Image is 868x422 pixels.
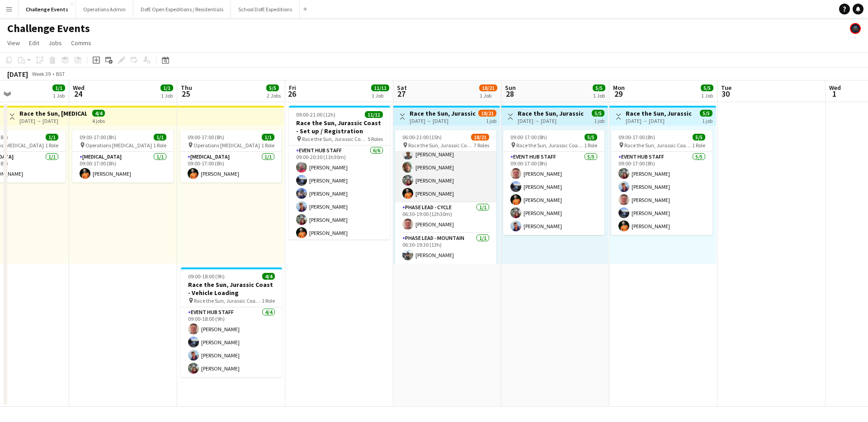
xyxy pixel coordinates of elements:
[612,89,625,99] span: 29
[471,134,489,141] span: 18/21
[80,134,116,141] span: 09:00-17:00 (8h)
[30,70,52,77] span: Week 39
[71,39,91,47] span: Comms
[7,22,90,35] h1: Challenge Events
[721,84,731,92] span: Tue
[402,134,442,141] span: 06:00-21:00 (15h)
[410,117,477,124] div: [DATE] → [DATE]
[474,142,489,149] span: 7 Roles
[19,0,76,18] button: Challenge Events
[4,37,24,49] a: View
[518,109,585,117] h3: Race the Sun, Jurassic Coast - Pack Down
[516,142,584,149] span: Race the Sun, Jurassic Coast - Pack Down
[503,130,604,235] app-job-card: 09:00-17:00 (8h)5/5 Race the Sun, Jurassic Coast - Pack Down1 RoleEvent Hub Staff5/509:00-17:00 (...
[161,92,173,99] div: 1 Job
[504,89,516,99] span: 28
[76,0,133,18] button: Operations Admin
[71,89,85,99] span: 24
[180,130,282,183] app-job-card: 09:00-17:00 (8h)1/1 Operations [MEDICAL_DATA]1 Role[MEDICAL_DATA]1/109:00-17:00 (8h)[PERSON_NAME]
[395,119,496,202] app-card-role: 06:30-19:00 (12h30m)[PERSON_NAME][PERSON_NAME][PERSON_NAME][PERSON_NAME][PERSON_NAME]
[133,0,231,18] button: DofE Open Expeditions / Residentials
[480,92,497,99] div: 1 Job
[267,92,281,99] div: 2 Jobs
[19,117,87,124] div: [DATE] → [DATE]
[701,84,713,91] span: 5/5
[505,84,516,92] span: Sun
[181,84,192,92] span: Thu
[72,130,174,183] app-job-card: 09:00-17:00 (8h)1/1 Operations [MEDICAL_DATA]1 Role[MEDICAL_DATA]1/109:00-17:00 (8h)[PERSON_NAME]
[701,92,713,99] div: 1 Job
[626,109,693,117] h3: Race the Sun, Jurassic Coast - Pack Down
[45,37,66,49] a: Jobs
[261,142,274,149] span: 1 Role
[153,142,166,149] span: 1 Role
[194,297,262,304] span: Race the Sun, Jurassic Coast - Vehicle Loading
[611,152,712,235] app-card-role: Event Hub Staff5/509:00-17:00 (8h)[PERSON_NAME][PERSON_NAME][PERSON_NAME][PERSON_NAME][PERSON_NAME]
[73,84,85,92] span: Wed
[510,134,547,141] span: 09:00-17:00 (8h)
[518,117,585,124] div: [DATE] → [DATE]
[395,233,496,264] app-card-role: Phase Lead - Mountain1/106:30-19:30 (13h)[PERSON_NAME]
[594,117,604,124] div: 1 job
[231,0,300,18] button: School DofE Expeditions
[372,92,389,99] div: 1 Job
[613,84,625,92] span: Mon
[53,92,65,99] div: 1 Job
[700,110,712,117] span: 5/5
[262,297,275,304] span: 1 Role
[611,130,712,235] app-job-card: 09:00-17:00 (8h)5/5 Race the Sun, Jurassic Coast - Pack Down1 RoleEvent Hub Staff5/509:00-17:00 (...
[618,134,655,141] span: 09:00-17:00 (8h)
[829,84,841,92] span: Wed
[593,92,605,99] div: 1 Job
[45,142,58,149] span: 1 Role
[397,84,407,92] span: Sat
[850,23,861,34] app-user-avatar: The Adventure Element
[180,152,282,183] app-card-role: [MEDICAL_DATA]1/109:00-17:00 (8h)[PERSON_NAME]
[624,142,692,149] span: Race the Sun, Jurassic Coast - Pack Down
[188,273,225,280] span: 09:00-18:00 (9h)
[25,37,43,49] a: Edit
[410,109,477,117] h3: Race the Sun, Jurassic Coast - Event Day
[593,84,605,91] span: 5/5
[395,202,496,233] app-card-role: Phase Lead - Cycle1/106:30-19:00 (12h30m)[PERSON_NAME]
[56,70,65,77] div: BST
[72,152,174,183] app-card-role: [MEDICAL_DATA]1/109:00-17:00 (8h)[PERSON_NAME]
[585,134,597,141] span: 5/5
[154,134,166,141] span: 1/1
[702,117,712,124] div: 1 job
[48,39,62,47] span: Jobs
[486,117,496,124] div: 1 job
[828,89,841,99] span: 1
[592,110,604,117] span: 5/5
[179,89,192,99] span: 25
[692,142,705,149] span: 1 Role
[266,84,279,91] span: 5/5
[584,142,597,149] span: 1 Role
[262,273,275,280] span: 4/4
[289,119,390,135] h3: Race the Sun, Jurassic Coast - Set up / Registration
[181,307,282,377] app-card-role: Event Hub Staff4/409:00-18:00 (9h)[PERSON_NAME][PERSON_NAME][PERSON_NAME][PERSON_NAME]
[503,152,604,235] app-card-role: Event Hub Staff5/509:00-17:00 (8h)[PERSON_NAME][PERSON_NAME][PERSON_NAME][PERSON_NAME][PERSON_NAME]
[626,117,693,124] div: [DATE] → [DATE]
[67,37,95,49] a: Comms
[302,136,368,142] span: Race the Sun, Jurassic Coast - Set up / Registration
[289,106,390,239] app-job-card: 09:00-21:00 (12h)11/11Race the Sun, Jurassic Coast - Set up / Registration Race the Sun, Jurassic...
[181,267,282,377] div: 09:00-18:00 (9h)4/4Race the Sun, Jurassic Coast - Vehicle Loading Race the Sun, Jurassic Coast - ...
[188,134,224,141] span: 09:00-17:00 (8h)
[160,84,173,91] span: 1/1
[395,130,496,264] app-job-card: 06:00-21:00 (15h)18/21 Race the Sun, Jurassic Coast - Event Day7 Roles06:30-19:00 (12h30m)[PERSON...
[7,39,20,47] span: View
[288,89,296,99] span: 26
[478,110,496,117] span: 18/21
[193,142,260,149] span: Operations [MEDICAL_DATA]
[46,134,58,141] span: 1/1
[720,89,731,99] span: 30
[693,134,705,141] span: 5/5
[7,70,28,79] div: [DATE]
